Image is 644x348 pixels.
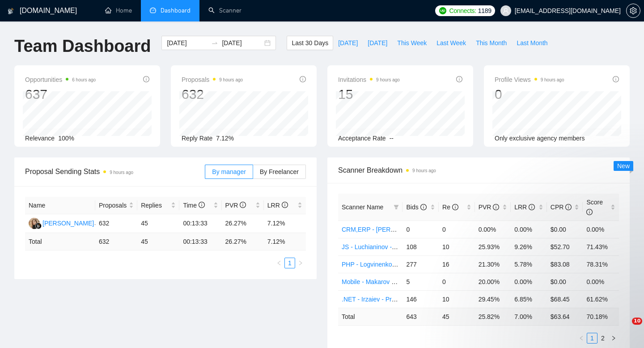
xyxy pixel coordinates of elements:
[392,36,432,50] button: This Week
[390,135,394,142] span: --
[216,135,234,142] span: 7.12%
[287,36,333,50] button: Last 30 Days
[99,200,127,210] span: Proposals
[222,233,264,250] td: 26.27 %
[222,38,263,48] input: End date
[471,36,512,50] button: This Month
[58,135,74,142] span: 100%
[475,238,511,255] td: 25.93%
[541,77,564,82] time: 9 hours ago
[182,86,243,103] div: 632
[586,209,593,215] span: info-circle
[342,296,405,303] a: .NET - Irzaiev - Project
[222,214,264,233] td: 26.27%
[211,39,218,47] span: swap-right
[617,162,630,170] span: New
[333,36,363,50] button: [DATE]
[342,261,417,268] a: PHP - Logvinenko - Project
[199,202,205,208] span: info-circle
[449,6,476,16] span: Connects:
[143,76,149,82] span: info-circle
[511,221,547,238] td: 0.00%
[276,260,282,266] span: left
[212,168,246,175] span: By manager
[439,308,475,325] td: 45
[402,290,439,308] td: 146
[29,219,94,226] a: KY[PERSON_NAME]
[267,202,288,209] span: LRR
[406,204,426,211] span: Bids
[551,204,572,211] span: CPR
[579,335,584,341] span: left
[368,38,387,48] span: [DATE]
[25,197,95,214] th: Name
[208,7,241,14] a: searchScanner
[137,233,179,250] td: 45
[512,36,552,50] button: Last Month
[598,333,608,343] a: 2
[342,278,415,285] a: Mobile - Makarov - Project
[412,168,436,173] time: 9 hours ago
[439,273,475,290] td: 0
[95,214,137,233] td: 632
[211,39,218,47] span: to
[495,135,585,142] span: Only exclusive agency members
[274,258,284,268] button: left
[167,38,208,48] input: Start date
[420,204,427,210] span: info-circle
[182,74,243,85] span: Proposals
[547,221,583,238] td: $0.00
[613,76,619,82] span: info-circle
[439,7,446,14] img: upwork-logo.png
[14,36,151,57] h1: Team Dashboard
[529,204,535,210] span: info-circle
[161,7,191,14] span: Dashboard
[285,258,295,268] a: 1
[626,4,640,18] button: setting
[583,238,619,255] td: 71.43%
[583,255,619,273] td: 78.31%
[110,170,133,175] time: 9 hours ago
[72,77,96,82] time: 6 hours ago
[342,243,413,250] a: JS - Luchianinov - Project
[342,204,383,211] span: Scanner Name
[225,202,246,209] span: PVR
[476,38,507,48] span: This Month
[338,74,400,85] span: Invitations
[29,218,40,229] img: KY
[150,7,156,13] span: dashboard
[338,308,402,325] td: Total
[514,204,535,211] span: LRR
[478,6,491,16] span: 1189
[442,204,458,211] span: Re
[292,38,328,48] span: Last 30 Days
[342,226,453,233] a: CRM,ERP - [PERSON_NAME] - Project
[547,255,583,273] td: $83.08
[517,38,547,48] span: Last Month
[627,7,640,14] span: setting
[260,168,299,175] span: By Freelancer
[295,258,306,268] button: right
[25,166,205,177] span: Proposal Sending Stats
[576,333,587,344] li: Previous Page
[295,258,306,268] li: Next Page
[183,202,204,209] span: Time
[264,233,306,250] td: 7.12 %
[439,290,475,308] td: 10
[479,204,500,211] span: PVR
[608,333,619,344] button: right
[402,221,439,238] td: 0
[587,333,597,343] a: 1
[137,214,179,233] td: 45
[611,335,616,341] span: right
[240,202,246,208] span: info-circle
[274,258,284,268] li: Previous Page
[493,204,499,210] span: info-circle
[179,214,221,233] td: 00:13:33
[363,36,392,50] button: [DATE]
[511,255,547,273] td: 5.78%
[597,333,608,344] li: 2
[25,135,55,142] span: Relevance
[475,221,511,238] td: 0.00%
[402,273,439,290] td: 5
